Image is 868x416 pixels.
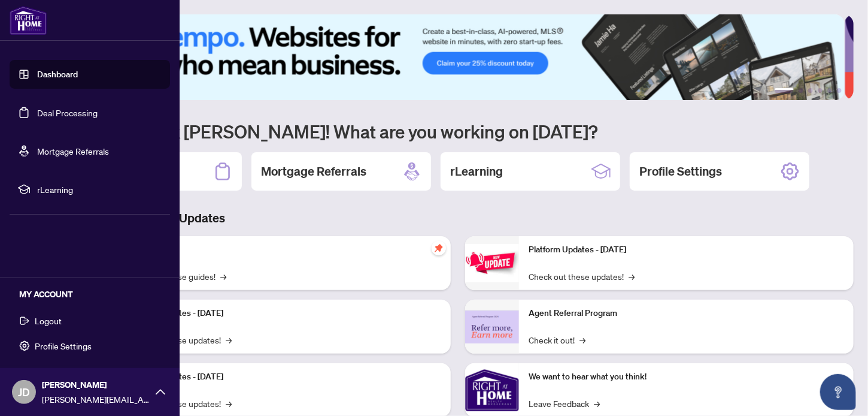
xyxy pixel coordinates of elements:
[226,333,232,346] span: →
[450,163,503,180] h2: rLearning
[594,397,600,410] span: →
[639,163,722,180] h2: Profile Settings
[42,378,150,391] span: [PERSON_NAME]
[37,69,78,80] a: Dashboard
[35,311,62,330] span: Logout
[529,270,635,283] a: Check out these updates!→
[837,88,842,93] button: 6
[529,333,585,346] a: Check it out!→
[818,88,823,93] button: 4
[62,14,845,100] img: Slide 0
[799,88,803,93] button: 2
[808,88,813,93] button: 3
[35,336,92,355] span: Profile Settings
[126,307,441,320] p: Platform Updates - [DATE]
[629,270,635,283] span: →
[220,270,226,283] span: →
[10,6,47,35] img: logo
[18,384,30,400] span: JD
[37,183,162,196] span: rLearning
[10,336,170,356] button: Profile Settings
[62,210,854,227] h3: Brokerage & Industry Updates
[820,374,856,410] button: Open asap
[37,146,109,156] a: Mortgage Referrals
[465,311,519,343] img: Agent Referral Program
[579,333,585,346] span: →
[37,107,98,118] a: Deal Processing
[42,393,150,406] span: [PERSON_NAME][EMAIL_ADDRESS][PERSON_NAME][DOMAIN_NAME]
[465,244,519,282] img: Platform Updates - June 23, 2025
[432,241,446,255] span: pushpin
[126,370,441,384] p: Platform Updates - [DATE]
[226,397,232,410] span: →
[261,163,366,180] h2: Mortgage Referrals
[10,311,170,331] button: Logout
[827,88,832,93] button: 5
[62,120,854,143] h1: Welcome back [PERSON_NAME]! What are you working on [DATE]?
[775,88,794,93] button: 1
[529,397,600,410] a: Leave Feedback→
[126,243,441,257] p: Self-Help
[529,370,844,384] p: We want to hear what you think!
[529,307,844,320] p: Agent Referral Program
[19,288,170,301] h5: MY ACCOUNT
[529,243,844,257] p: Platform Updates - [DATE]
